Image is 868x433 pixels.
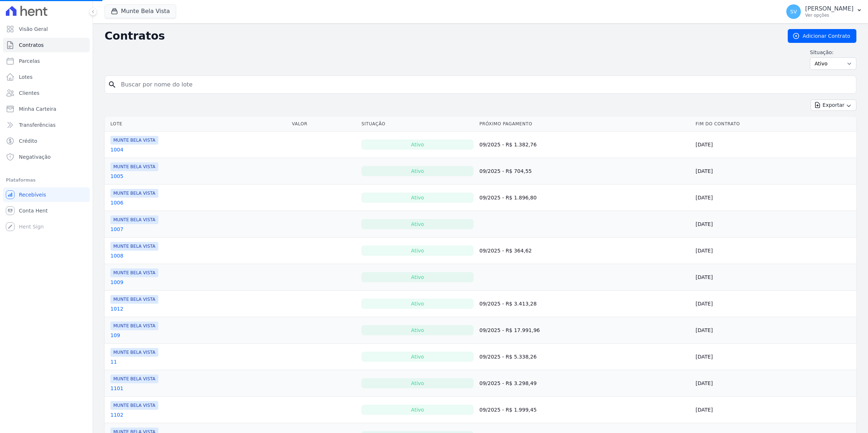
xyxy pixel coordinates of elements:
[19,57,40,65] span: Parcelas
[105,117,289,131] th: Lote
[780,1,868,22] button: SV [PERSON_NAME] Ver opções
[3,22,90,36] a: Visão Geral
[110,385,123,392] a: 1101
[110,252,123,259] a: 1008
[693,370,856,397] td: [DATE]
[108,80,117,89] i: search
[693,238,856,264] td: [DATE]
[3,54,90,68] a: Parcelas
[19,191,46,198] span: Recebíveis
[479,301,537,307] a: 09/2025 - R$ 3.413,28
[110,242,158,251] span: MUNTE BELA VISTA
[693,317,856,344] td: [DATE]
[479,168,532,174] a: 09/2025 - R$ 704,55
[117,77,853,92] input: Buscar por nome do lote
[358,117,476,131] th: Situação
[3,187,90,202] a: Recebíveis
[3,86,90,100] a: Clientes
[19,121,56,129] span: Transferências
[476,117,693,131] th: Próximo Pagamento
[693,264,856,291] td: [DATE]
[110,348,158,357] span: MUNTE BELA VISTA
[361,272,474,282] div: Ativo
[19,73,33,81] span: Lotes
[693,211,856,238] td: [DATE]
[110,305,123,312] a: 1012
[790,9,797,14] span: SV
[3,150,90,164] a: Negativação
[693,185,856,211] td: [DATE]
[361,166,474,176] div: Ativo
[19,89,39,97] span: Clientes
[361,139,474,150] div: Ativo
[811,100,856,111] button: Exportar
[361,299,474,309] div: Ativo
[693,117,856,131] th: Fim do Contrato
[110,199,123,206] a: 1006
[361,193,474,203] div: Ativo
[693,131,856,158] td: [DATE]
[110,321,158,330] span: MUNTE BELA VISTA
[110,189,158,198] span: MUNTE BELA VISTA
[3,134,90,148] a: Crédito
[361,378,474,388] div: Ativo
[788,29,856,43] a: Adicionar Contrato
[110,358,117,365] a: 11
[479,380,537,386] a: 09/2025 - R$ 3.298,49
[19,25,48,33] span: Visão Geral
[110,401,158,410] span: MUNTE BELA VISTA
[110,279,123,286] a: 1009
[693,291,856,317] td: [DATE]
[3,102,90,116] a: Minha Carteira
[19,153,51,161] span: Negativação
[105,4,176,18] button: Munte Bela Vista
[110,173,123,180] a: 1005
[110,215,158,224] span: MUNTE BELA VISTA
[479,195,537,201] a: 09/2025 - R$ 1.896,80
[110,411,123,418] a: 1102
[693,344,856,370] td: [DATE]
[110,295,158,304] span: MUNTE BELA VISTA
[110,162,158,171] span: MUNTE BELA VISTA
[110,136,158,145] span: MUNTE BELA VISTA
[19,137,37,145] span: Crédito
[693,158,856,185] td: [DATE]
[361,246,474,256] div: Ativo
[19,41,44,49] span: Contratos
[810,49,856,56] label: Situação:
[19,207,48,214] span: Conta Hent
[3,203,90,218] a: Conta Hent
[3,70,90,84] a: Lotes
[479,327,540,333] a: 09/2025 - R$ 17.991,96
[110,375,158,383] span: MUNTE BELA VISTA
[361,219,474,229] div: Ativo
[6,176,87,185] div: Plataformas
[693,397,856,423] td: [DATE]
[110,226,123,233] a: 1007
[479,407,537,413] a: 09/2025 - R$ 1.999,45
[479,142,537,147] a: 09/2025 - R$ 1.382,76
[3,38,90,52] a: Contratos
[110,146,123,153] a: 1004
[479,354,537,360] a: 09/2025 - R$ 5.338,26
[805,12,853,18] p: Ver opções
[3,118,90,132] a: Transferências
[479,248,532,254] a: 09/2025 - R$ 364,62
[289,117,359,131] th: Valor
[361,405,474,415] div: Ativo
[805,5,853,12] p: [PERSON_NAME]
[105,29,776,43] h2: Contratos
[361,352,474,362] div: Ativo
[110,268,158,277] span: MUNTE BELA VISTA
[19,105,56,113] span: Minha Carteira
[361,325,474,335] div: Ativo
[110,332,120,339] a: 109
